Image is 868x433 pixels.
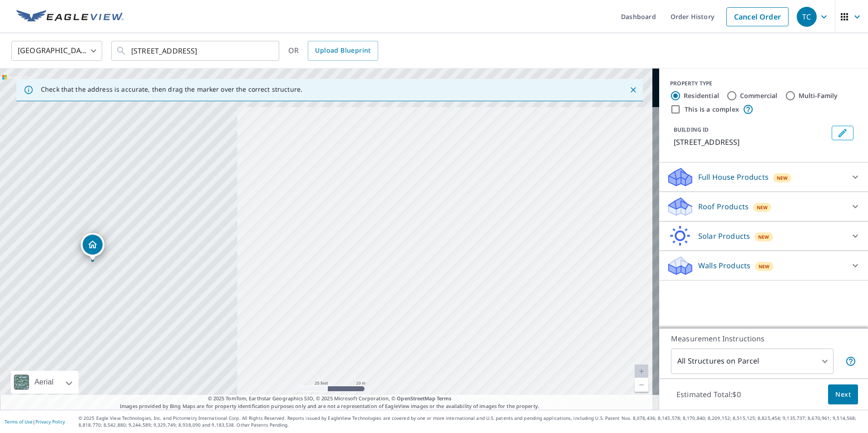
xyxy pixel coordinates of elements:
div: [GEOGRAPHIC_DATA] [11,38,102,64]
span: New [757,204,768,211]
a: OpenStreetMap [397,395,435,402]
a: Current Level 20, Zoom In Disabled [635,364,648,378]
div: Roof ProductsNew [666,196,861,217]
p: © 2025 Eagle View Technologies, Inc. and Pictometry International Corp. All Rights Reserved. Repo... [79,415,863,428]
div: PROPERTY TYPE [670,79,857,88]
p: Full House Products [698,172,769,182]
p: Estimated Total: $0 [669,384,748,404]
p: | [5,419,65,424]
span: New [759,263,770,270]
label: This is a complex [685,105,739,114]
label: Residential [684,91,719,100]
p: [STREET_ADDRESS] [674,137,828,148]
button: Close [627,84,639,96]
div: Full House ProductsNew [666,166,861,188]
div: Aerial [32,371,56,394]
button: Edit building 1 [832,126,853,140]
label: Commercial [740,91,778,100]
p: Solar Products [698,231,750,241]
label: Multi-Family [799,91,838,100]
p: Measurement Instructions [671,333,856,344]
a: Terms [437,395,452,402]
a: Cancel Order [726,7,789,26]
div: Dropped pin, building 1, Residential property, 808 N Palm St Little Rock, AR 72205 [81,233,104,261]
span: © 2025 TomTom, Earthstar Geographics SIO, © 2025 Microsoft Corporation, © [208,395,452,403]
div: Solar ProductsNew [666,225,861,247]
p: Check that the address is accurate, then drag the marker over the correct structure. [41,85,302,93]
p: Walls Products [698,260,750,271]
a: Privacy Policy [35,418,65,425]
span: New [758,233,769,241]
a: Terms of Use [5,418,33,425]
p: BUILDING ID [674,126,709,133]
span: Your report will include each building or structure inside the parcel boundary. In some cases, du... [845,356,856,367]
div: Aerial [11,371,79,394]
div: Walls ProductsNew [666,255,861,276]
img: EV Logo [16,10,123,24]
a: Upload Blueprint [308,41,378,61]
span: Next [835,389,851,400]
p: Roof Products [698,201,749,212]
span: Upload Blueprint [315,45,370,56]
div: OR [288,41,378,61]
span: New [777,174,788,182]
button: Next [828,384,858,405]
div: All Structures on Parcel [671,349,833,374]
div: TC [797,7,817,27]
a: Current Level 20, Zoom Out [635,378,648,392]
input: Search by address or latitude-longitude [131,38,261,64]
